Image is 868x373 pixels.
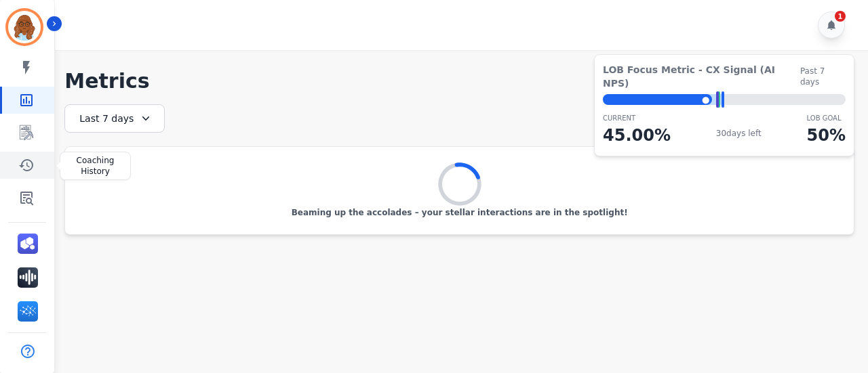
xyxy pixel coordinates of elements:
p: Beaming up the accolades – your stellar interactions are in the spotlight! [292,207,628,218]
div: Last 7 days [64,104,165,133]
img: Bordered avatar [8,11,41,43]
h1: Metrics [64,69,854,93]
p: 50 % [807,123,846,148]
div: 1 [835,11,846,22]
p: LOB Goal [807,113,846,123]
p: 45.00 % [603,123,671,148]
p: CURRENT [603,113,671,123]
div: ⬤ [603,94,712,105]
span: Past 7 days [800,66,846,87]
span: 30 days left [716,128,762,139]
span: LOB Focus Metric - CX Signal (AI NPS) [603,63,800,90]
